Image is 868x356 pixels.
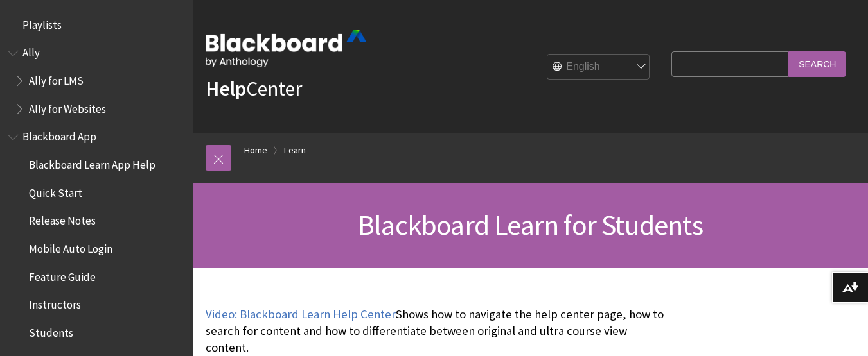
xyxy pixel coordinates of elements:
select: Site Language Selector [547,55,650,80]
a: HelpCenter [206,76,302,101]
nav: Book outline for Anthology Ally Help [8,42,185,120]
span: Ally [22,42,40,60]
input: Search [788,51,846,76]
span: Release Notes [29,210,96,228]
span: Feature Guide [29,266,96,284]
span: Mobile Auto Login [29,238,112,255]
span: Blackboard Learn App Help [29,154,155,171]
span: Instructors [29,294,81,312]
a: Learn [284,142,306,158]
nav: Book outline for Playlists [8,14,185,36]
img: Blackboard by Anthology [206,30,366,67]
strong: Help [206,76,246,101]
span: Playlists [22,14,62,31]
a: Home [244,142,267,158]
span: Ally for Websites [29,98,106,115]
span: Ally for LMS [29,70,84,87]
span: Blackboard App [22,126,96,144]
span: Quick Start [29,182,82,199]
a: Video: Blackboard Learn Help Center [206,307,396,322]
span: Blackboard Learn for Students [358,207,703,242]
span: Students [29,322,73,339]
